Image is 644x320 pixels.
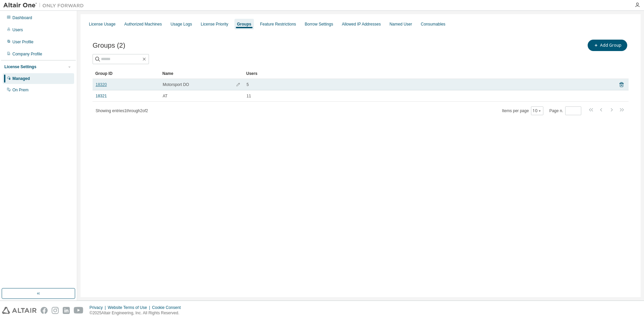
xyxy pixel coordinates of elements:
[533,108,542,113] button: 10
[163,82,189,87] span: Motorsport DO
[96,82,107,87] a: 18320
[93,42,125,49] span: Groups (2)
[124,21,162,27] div: Authorized Machines
[246,68,610,79] div: Users
[89,21,115,27] div: License Usage
[12,27,23,33] div: Users
[152,305,184,310] div: Cookie Consent
[502,106,543,115] span: Items per page
[421,21,445,27] div: Consumables
[95,68,157,79] div: Group ID
[170,21,192,27] div: Usage Logs
[108,305,152,310] div: Website Terms of Use
[389,21,412,27] div: Named User
[12,39,34,45] div: User Profile
[41,307,48,314] img: facebook.svg
[12,87,29,93] div: On Prem
[52,307,59,314] img: instagram.svg
[90,310,185,316] p: © 2025 Altair Engineering, Inc. All Rights Reserved.
[247,93,251,99] span: 11
[4,64,36,70] div: License Settings
[96,93,107,99] a: 18321
[74,307,84,314] img: youtube.svg
[201,21,228,27] div: License Priority
[96,108,148,113] span: Showing entries 1 through 2 of 2
[3,2,87,9] img: Altair One
[2,307,37,314] img: altair_logo.svg
[247,82,249,87] span: 5
[342,21,381,27] div: Allowed IP Addresses
[260,21,296,27] div: Feature Restrictions
[237,21,252,27] div: Groups
[12,15,32,20] div: Dashboard
[12,76,30,81] div: Managed
[588,40,627,51] button: Add Group
[90,305,108,310] div: Privacy
[162,68,241,79] div: Name
[12,51,42,57] div: Company Profile
[163,93,167,99] span: AT
[63,307,70,314] img: linkedin.svg
[305,21,333,27] div: Borrow Settings
[549,106,581,115] span: Page n.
